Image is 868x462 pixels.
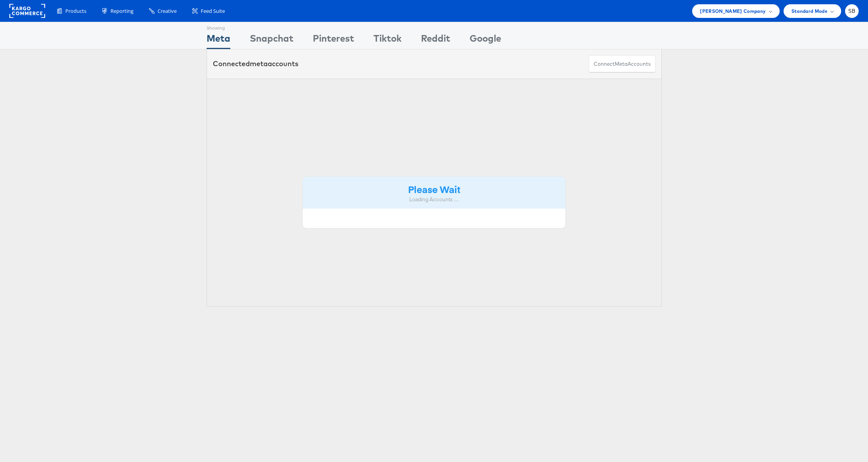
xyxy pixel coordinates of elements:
span: Reporting [110,7,133,15]
div: Connected accounts [213,59,298,69]
span: Products [65,7,86,15]
button: ConnectmetaAccounts [589,55,656,73]
div: Pinterest [313,32,354,49]
span: meta [615,60,628,68]
div: Tiktok [374,32,402,49]
div: Snapchat [250,32,293,49]
strong: Please Wait [408,183,460,195]
span: [PERSON_NAME] Company [700,7,766,15]
div: Loading Accounts .... [309,196,560,203]
div: Meta [207,32,230,49]
span: Standard Mode [791,7,828,15]
div: Reddit [421,32,450,49]
span: Feed Suite [201,7,225,15]
span: Creative [158,7,177,15]
span: meta [250,59,268,68]
div: Showing [207,22,230,32]
div: Google [470,32,501,49]
span: SB [848,9,856,14]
